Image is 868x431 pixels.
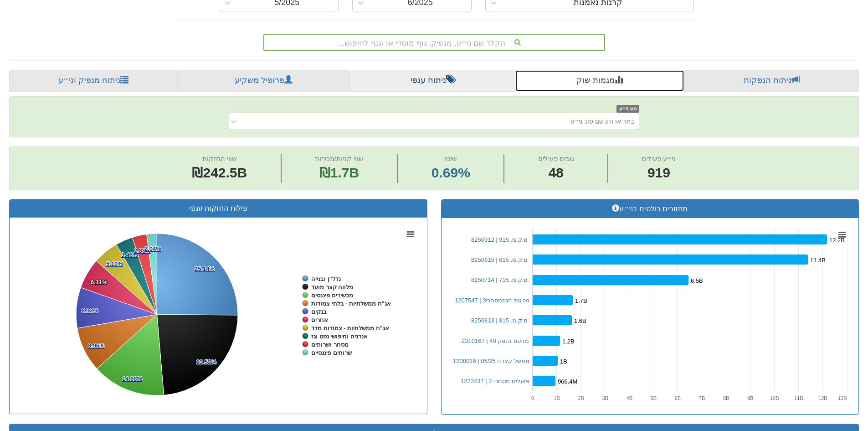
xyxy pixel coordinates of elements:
[311,308,327,315] tspan: בנקים
[627,395,632,401] text: 4B
[311,284,353,291] tspan: מלווה קצר מועד
[311,341,349,348] tspan: מסחר ושרותים
[691,277,703,284] tspan: 6.5B
[134,247,151,254] tspan: 2.88%
[461,378,529,384] a: פועלים מסחרי 2 | 1223437
[311,325,389,332] tspan: אג"ח ממשלתיות - צמודות מדד
[311,333,368,340] tspan: אנרגיה וחיפושי נפט וגז
[82,307,98,314] tspan: 8.12%
[453,358,529,364] a: ממשל קצרה 05/25 | 1208016
[311,292,353,299] tspan: מכשירים פיננסים
[455,297,529,304] a: מז טפ הנפמסחרי3 | 1207547
[311,349,352,356] tspan: שרותים פיננסיים
[445,155,457,162] span: שינוי
[178,70,349,92] a: פרופיל משקיע
[471,276,528,283] a: מ.ק.מ. 715 | 8250714
[192,165,247,180] span: ₪242.5B
[9,70,178,92] a: ניתוח מנפיק וני״ע
[121,251,138,258] tspan: 3.46%
[462,338,529,344] a: מז טפ הנפק 40 | 2310167
[723,395,729,401] text: 8B
[448,204,852,213] h3: מחזורים בולטים בני״ע
[264,35,604,50] div: הקלד שם ני״ע, מנפיק, גוף מוסדי או ענף לחיפוש...
[560,358,567,365] tspan: 1B
[642,155,676,162] span: ני״ע פעילים
[684,70,859,92] a: ניתוח הנפקות
[578,395,584,401] text: 2B
[196,358,217,365] tspan: 23.52%
[431,163,470,183] span: 0.69%
[699,395,705,401] text: 7B
[538,155,574,162] span: גופים פעילים
[349,70,515,92] a: ניתוח ענפי
[829,237,845,244] tspan: 12.2B
[315,155,364,162] span: שווי קניות/מכירות
[538,163,574,183] span: 48
[558,378,577,385] tspan: 966.4M
[16,204,420,213] h3: פילוח החזקות ענפי
[311,317,328,323] tspan: אחרים
[838,395,847,401] text: 13B
[562,338,575,345] tspan: 1.2B
[794,395,803,401] text: 11B
[747,395,753,401] text: 9B
[311,275,341,282] tspan: נדל"ן ובנייה
[91,279,108,286] tspan: 6.11%
[575,297,587,304] tspan: 1.7B
[515,70,684,92] a: מגמות שוק
[574,317,586,324] tspan: 1.6B
[471,256,528,263] a: מ.ק.מ. 615 | 8250615
[770,395,779,401] text: 10B
[616,105,640,113] span: סוג ני״ע
[106,260,123,267] tspan: 5.10%
[642,163,676,183] span: 919
[122,375,143,382] tspan: 14.68%
[810,257,826,264] tspan: 11.4B
[88,342,105,349] tspan: 8.96%
[570,117,634,126] div: בחר או הזן שם סוג ני״ע
[531,395,534,401] text: 0
[554,395,560,401] text: 1B
[818,395,827,401] text: 12B
[202,155,237,162] span: שווי החזקות
[602,395,608,401] text: 3B
[319,165,359,180] span: ₪1.7B
[471,317,528,324] a: מ.ק.מ. 815 | 8250813
[675,395,681,401] text: 6B
[311,300,391,307] tspan: אג"ח ממשלתיות - בלתי צמודות
[144,245,161,252] tspan: 2.04%
[651,395,657,401] text: 5B
[195,265,215,272] tspan: 25.14%
[471,236,528,243] a: מ.ק.מ. 915 | 8250912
